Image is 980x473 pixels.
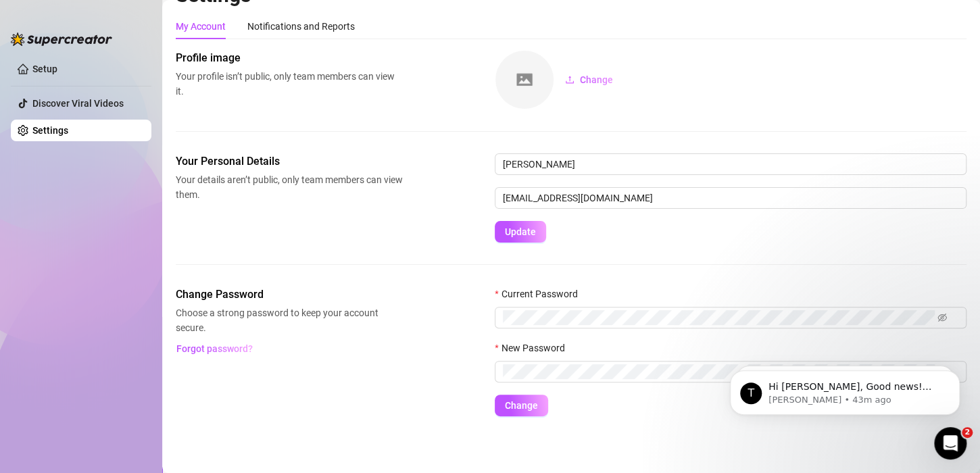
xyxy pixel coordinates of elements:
[962,427,973,438] span: 2
[937,313,947,322] span: eye-invisible
[495,341,573,355] label: New Password
[176,338,253,359] button: Forgot password?
[176,69,403,99] span: Your profile isn’t public, only team members can view it.
[710,342,980,437] iframe: Intercom notifications message
[580,74,613,85] span: Change
[505,400,538,411] span: Change
[495,51,554,109] img: square-placeholder.png
[176,343,253,354] span: Forgot password?
[554,69,624,91] button: Change
[11,32,112,46] img: logo-BBDzfeDw.svg
[495,395,548,416] button: Change
[503,364,935,379] input: New Password
[32,98,124,109] a: Discover Viral Videos
[32,64,57,74] a: Setup
[176,153,403,170] span: Your Personal Details
[495,221,546,243] button: Update
[176,287,403,303] span: Change Password
[934,427,966,459] iframe: Intercom live chat
[505,226,536,237] span: Update
[503,310,935,325] input: Current Password
[495,187,966,209] input: Enter new email
[495,287,586,301] label: Current Password
[32,125,68,136] a: Settings
[176,50,403,66] span: Profile image
[247,19,355,34] div: Notifications and Reports
[495,153,966,175] input: Enter name
[176,19,226,34] div: My Account
[176,172,403,202] span: Your details aren’t public, only team members can view them.
[176,305,403,335] span: Choose a strong password to keep your account secure.
[565,75,574,84] span: upload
